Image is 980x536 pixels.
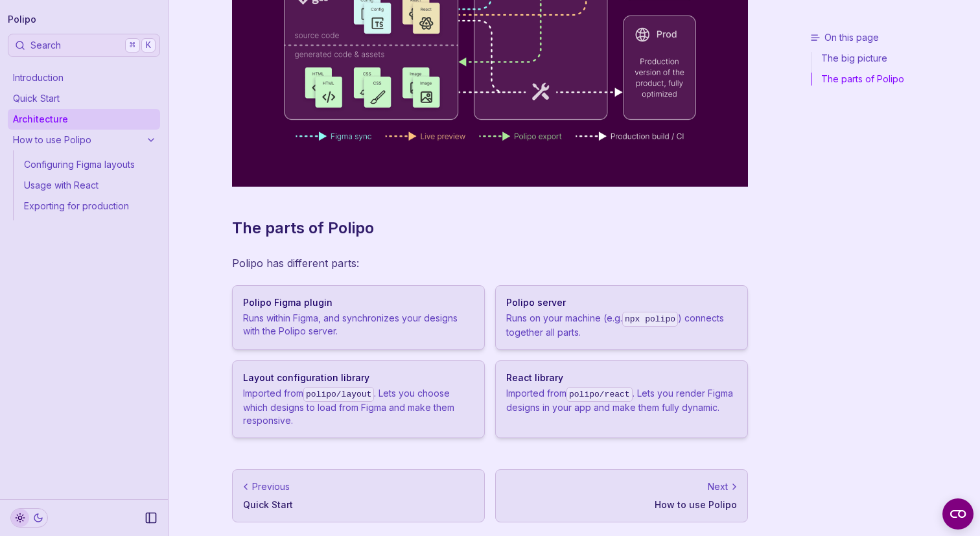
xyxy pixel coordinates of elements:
a: Exporting for production [19,196,160,216]
a: PreviousQuick Start [232,469,485,522]
p: Runs on your machine (e.g. ) connects together all parts. [506,312,737,339]
code: polipo/react [566,387,633,402]
a: The parts of Polipo [812,69,975,86]
a: Polipo [8,10,36,29]
a: The big picture [812,52,975,69]
a: How to use Polipo [8,130,160,150]
h3: On this page [810,31,975,44]
h3: React library [506,371,737,384]
button: Collapse Sidebar [141,507,161,528]
h3: Polipo server [506,296,737,309]
a: NextHow to use Polipo [495,469,748,522]
a: The parts of Polipo [232,218,374,239]
p: How to use Polipo [506,498,737,511]
p: Previous [252,480,290,493]
a: Usage with React [19,175,160,196]
p: Runs within Figma, and synchronizes your designs with the Polipo server. [243,312,474,338]
a: Configuring Figma layouts [19,154,160,175]
button: Toggle Theme [10,508,48,528]
a: Introduction [8,67,160,88]
a: Architecture [8,109,160,130]
p: Quick Start [243,498,474,511]
h3: Layout configuration library [243,371,474,384]
code: polipo/layout [303,387,374,402]
button: Open CMP widget [942,498,974,530]
kbd: ⌘ [125,38,139,52]
p: Next [708,480,728,493]
a: Quick Start [8,88,160,109]
p: Imported from . Lets you choose which designs to load from Figma and make them responsive. [243,387,474,427]
p: Polipo has different parts: [232,254,748,272]
kbd: K [141,38,156,52]
h3: Polipo Figma plugin [243,296,474,309]
code: npx polipo [622,312,678,327]
button: Search⌘K [8,34,160,57]
p: Imported from . Lets you render Figma designs in your app and make them fully dynamic. [506,387,737,414]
